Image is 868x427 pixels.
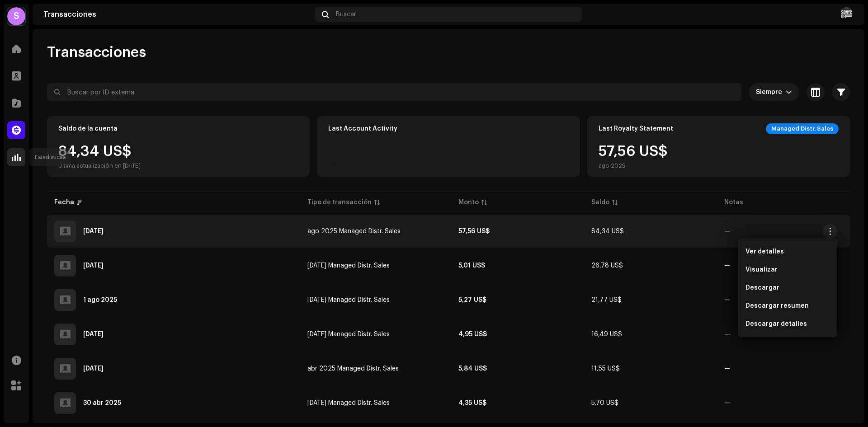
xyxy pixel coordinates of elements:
strong: 5,84 US$ [458,366,487,372]
strong: 57,56 US$ [458,228,490,235]
div: Monto [458,198,479,207]
div: dropdown trigger [786,83,792,101]
span: 11,55 US$ [591,366,620,372]
re-a-table-badge: — [724,331,730,338]
strong: 5,27 US$ [458,297,486,303]
re-a-table-badge: — [724,366,730,372]
re-a-table-badge: — [724,263,730,269]
span: Ver detalles [745,248,784,255]
div: 1 jun 2025 [83,366,104,372]
re-a-table-badge: — [724,400,730,406]
span: 26,78 US$ [591,263,623,269]
span: Buscar [336,11,356,18]
div: Saldo de la cuenta [58,125,118,132]
span: 84,34 US$ [591,228,624,235]
div: Managed Distr. Sales [766,123,839,134]
span: Transacciones [47,43,146,61]
span: jul 2025 Managed Distr. Sales [307,263,390,269]
span: ago 2025 Managed Distr. Sales [307,228,401,235]
span: jun 2025 Managed Distr. Sales [307,297,390,303]
div: 3 jul 2025 [83,331,104,338]
span: mar 2025 Managed Distr. Sales [307,400,390,406]
div: Fecha [54,198,74,207]
div: Última actualización en [DATE] [58,162,141,169]
div: ago 2025 [599,162,668,169]
span: Descargar detalles [745,320,807,328]
strong: 4,35 US$ [458,400,486,406]
re-a-table-badge: — [724,297,730,303]
strong: 5,01 US$ [458,263,485,269]
span: abr 2025 Managed Distr. Sales [307,366,399,372]
div: Saldo [591,198,609,207]
span: may 2025 Managed Distr. Sales [307,331,390,338]
img: ac2d6ba7-6e03-4d56-b356-7b6d8d7d168b [839,7,854,22]
span: Descargar resumen [745,302,809,310]
div: Last Account Activity [328,125,397,132]
span: Siempre [756,83,786,101]
span: 16,49 US$ [591,331,622,338]
div: 30 abr 2025 [83,400,121,406]
input: Buscar por ID externa [47,83,741,101]
strong: 4,95 US$ [458,331,487,338]
div: S [7,7,25,25]
div: Transacciones [43,11,311,18]
div: 1 ago 2025 [83,297,117,303]
div: 2 sept 2025 [83,263,104,269]
span: 21,77 US$ [591,297,622,303]
span: Descargar [745,284,779,291]
div: 2 oct 2025 [83,228,104,235]
div: Last Royalty Statement [599,125,673,132]
div: Tipo de transacción [307,198,372,207]
re-a-table-badge: — [724,228,730,235]
span: Visualizar [745,266,778,273]
span: 5,70 US$ [591,400,618,406]
div: — [328,162,334,169]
